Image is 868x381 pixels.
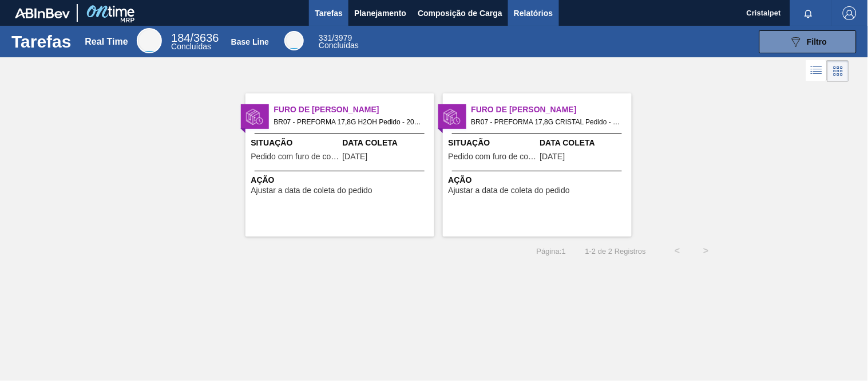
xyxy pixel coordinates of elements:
[806,60,827,82] div: Visão em Lista
[251,174,431,186] span: Ação
[663,237,692,265] button: <
[583,247,646,256] span: 1 - 2 de 2 Registros
[15,8,70,18] img: TNhmsLtSVTkK8tSr43FrP2fwEKptu5GPRR3wAAAABJRU5ErkJggg==
[231,37,269,46] div: Base Line
[449,137,537,149] span: Situação
[540,137,629,149] span: Data Coleta
[251,152,340,161] span: Pedido com furo de coleta
[471,104,632,116] span: Furo de Coleta
[319,41,359,50] span: Concluídas
[807,37,827,46] span: Filtro
[274,104,434,116] span: Furo de Coleta
[343,152,368,161] span: 10/09/2025
[449,174,629,186] span: Ação
[284,31,304,50] div: Base Line
[319,33,332,42] span: 331
[449,152,537,161] span: Pedido com furo de coleta
[692,237,720,265] button: >
[274,116,425,128] span: BR07 - PREFORMA 17,8G H2OH Pedido - 2026750
[11,35,72,48] h1: Tarefas
[171,32,219,44] span: / 3636
[759,30,857,53] button: Filtro
[790,5,827,21] button: Notificações
[343,137,431,149] span: Data Coleta
[319,33,352,42] span: / 3979
[843,6,857,20] img: Logout
[540,152,565,161] span: 11/09/2025
[246,108,263,125] img: status
[443,108,461,125] img: status
[251,137,340,149] span: Situação
[418,6,502,20] span: Composição de Carga
[471,116,623,128] span: BR07 - PREFORMA 17,8G CRISTAL Pedido - 2026005
[171,42,211,51] span: Concluídas
[827,60,849,82] div: Visão em Cards
[354,6,406,20] span: Planejamento
[514,6,553,20] span: Relatórios
[171,32,190,44] span: 184
[315,6,343,20] span: Tarefas
[251,186,373,195] span: Ajustar a data de coleta do pedido
[537,247,566,256] span: Página : 1
[137,28,162,53] div: Real Time
[449,186,570,195] span: Ajustar a data de coleta do pedido
[171,33,219,50] div: Real Time
[319,34,359,49] div: Base Line
[85,37,128,47] div: Real Time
